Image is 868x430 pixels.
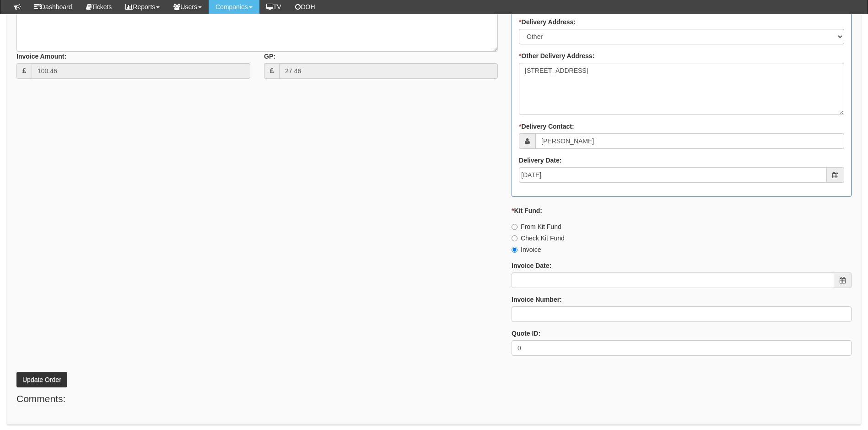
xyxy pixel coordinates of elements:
[512,329,540,338] label: Quote ID:
[16,372,67,387] button: Update Order
[519,122,574,131] label: Delivery Contact:
[512,245,541,254] label: Invoice
[512,235,518,241] input: Check Kit Fund
[512,206,542,215] label: Kit Fund:
[512,222,561,231] label: From Kit Fund
[512,295,562,304] label: Invoice Number:
[512,261,551,270] label: Invoice Date:
[264,52,275,61] label: GP:
[519,63,844,115] textarea: [STREET_ADDRESS]
[512,224,518,230] input: From Kit Fund
[512,247,518,253] input: Invoice
[512,234,565,243] label: Check Kit Fund
[519,17,576,27] label: Delivery Address:
[519,156,561,165] label: Delivery Date:
[16,52,66,61] label: Invoice Amount:
[16,392,65,406] legend: Comments:
[519,51,594,60] label: Other Delivery Address:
